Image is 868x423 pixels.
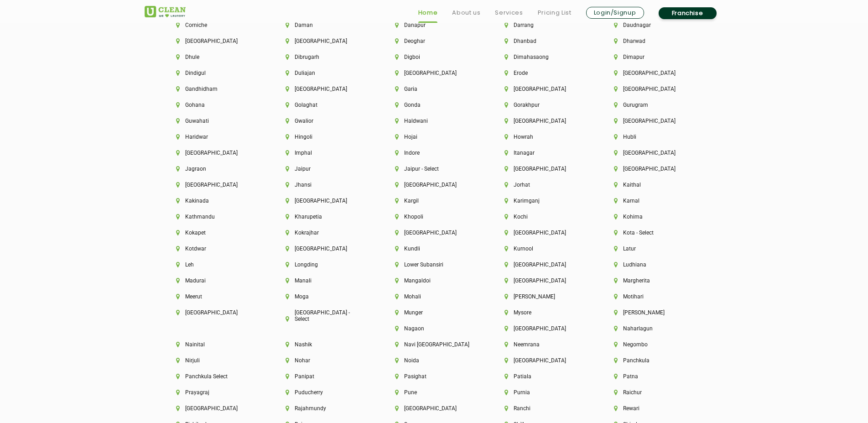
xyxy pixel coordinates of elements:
[504,373,583,380] li: Patiala
[614,134,692,140] li: Hubli
[614,118,692,124] li: [GEOGRAPHIC_DATA]
[504,357,583,364] li: [GEOGRAPHIC_DATA]
[176,341,255,348] li: Nainital
[286,277,364,284] li: Manali
[145,6,186,17] img: UClean Laundry and Dry Cleaning
[395,70,473,76] li: [GEOGRAPHIC_DATA]
[395,54,473,60] li: Digboi
[614,38,692,44] li: Dharwad
[504,102,583,108] li: Gorakhpur
[614,166,692,172] li: [GEOGRAPHIC_DATA]
[659,7,717,19] a: Franchise
[504,230,583,236] li: [GEOGRAPHIC_DATA]
[504,405,583,412] li: Ranchi
[286,341,364,348] li: Nashik
[504,118,583,124] li: [GEOGRAPHIC_DATA]
[395,86,473,92] li: Garia
[495,7,523,18] a: Services
[286,54,364,60] li: Dibrugarh
[614,22,692,28] li: Daudnagar
[614,182,692,188] li: Kaithal
[504,182,583,188] li: Jorhat
[286,309,364,322] li: [GEOGRAPHIC_DATA] - Select
[286,373,364,380] li: Panipat
[395,373,473,380] li: Pasighat
[286,245,364,252] li: [GEOGRAPHIC_DATA]
[176,357,255,364] li: Nirjuli
[614,86,692,92] li: [GEOGRAPHIC_DATA]
[176,38,255,44] li: [GEOGRAPHIC_DATA]
[286,166,364,172] li: Jaipur
[286,102,364,108] li: Golaghat
[418,7,438,18] a: Home
[176,150,255,156] li: [GEOGRAPHIC_DATA]
[504,245,583,252] li: Kurnool
[614,341,692,348] li: Negombo
[504,214,583,220] li: Kochi
[176,134,255,140] li: Haridwar
[614,389,692,396] li: Raichur
[286,118,364,124] li: Gwalior
[614,325,692,332] li: Naharlagun
[286,38,364,44] li: [GEOGRAPHIC_DATA]
[286,389,364,396] li: Puducherry
[176,86,255,92] li: Gandhidham
[176,118,255,124] li: Guwahati
[504,293,583,300] li: [PERSON_NAME]
[614,214,692,220] li: Kohima
[395,214,473,220] li: Khopoli
[614,230,692,236] li: Kota - Select
[395,166,473,172] li: Jaipur - Select
[614,70,692,76] li: [GEOGRAPHIC_DATA]
[504,150,583,156] li: Itanagar
[176,166,255,172] li: Jagraon
[286,405,364,412] li: Rajahmundy
[586,7,644,19] a: Login/Signup
[176,214,255,220] li: Kathmandu
[395,261,473,268] li: Lower Subansiri
[395,277,473,284] li: Mangaldoi
[395,245,473,252] li: Kundli
[504,277,583,284] li: [GEOGRAPHIC_DATA]
[286,198,364,204] li: [GEOGRAPHIC_DATA]
[504,70,583,76] li: Erode
[176,70,255,76] li: Dindigul
[176,182,255,188] li: [GEOGRAPHIC_DATA]
[395,198,473,204] li: Kargil
[395,389,473,396] li: Pune
[504,325,583,332] li: [GEOGRAPHIC_DATA]
[286,150,364,156] li: Imphal
[614,277,692,284] li: Margherita
[395,182,473,188] li: [GEOGRAPHIC_DATA]
[504,261,583,268] li: [GEOGRAPHIC_DATA]
[395,293,473,300] li: Mohali
[395,325,473,332] li: Nagaon
[176,54,255,60] li: Dhule
[176,293,255,300] li: Meerut
[176,198,255,204] li: Kakinada
[504,341,583,348] li: Neemrana
[286,182,364,188] li: Jhansi
[614,245,692,252] li: Latur
[395,118,473,124] li: Haldwani
[614,150,692,156] li: [GEOGRAPHIC_DATA]
[614,293,692,300] li: Motihari
[286,293,364,300] li: Moga
[286,261,364,268] li: Longding
[176,22,255,28] li: Corniche
[286,230,364,236] li: Kokrajhar
[614,405,692,412] li: Rewari
[395,102,473,108] li: Gonda
[538,7,572,18] a: Pricing List
[176,405,255,412] li: [GEOGRAPHIC_DATA]
[614,261,692,268] li: Ludhiana
[504,86,583,92] li: [GEOGRAPHIC_DATA]
[395,230,473,236] li: [GEOGRAPHIC_DATA]
[286,86,364,92] li: [GEOGRAPHIC_DATA]
[286,134,364,140] li: Hingoli
[614,373,692,380] li: Patna
[176,230,255,236] li: Kokapet
[504,166,583,172] li: [GEOGRAPHIC_DATA]
[395,309,473,316] li: Munger
[176,389,255,396] li: Prayagraj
